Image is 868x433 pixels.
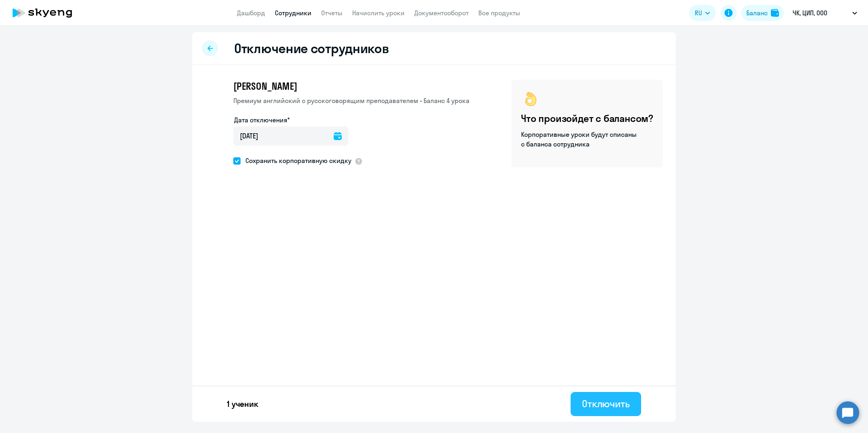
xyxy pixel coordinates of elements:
div: Отключить [582,397,630,410]
p: Премиум английский с русскоговорящим преподавателем • Баланс 4 урока [233,96,469,105]
img: balance [771,9,779,17]
img: ok [521,89,540,109]
div: Баланс [746,8,768,18]
h4: Что произойдет с балансом? [521,112,653,125]
span: [PERSON_NAME] [233,80,297,93]
a: Отчеты [321,9,343,17]
p: Корпоративные уроки будут списаны с баланса сотрудника [521,130,638,149]
a: Документооборот [414,9,469,17]
span: Сохранить корпоративную скидку [241,156,351,165]
button: RU [689,5,716,21]
h2: Отключение сотрудников [234,40,389,56]
span: RU [695,8,702,18]
input: дд.мм.гггг [233,126,348,146]
a: Начислить уроки [352,9,405,17]
p: 1 ученик [227,398,258,410]
a: Дашборд [237,9,265,17]
label: Дата отключения* [234,115,290,125]
p: ЧК, ЦИП, ООО [793,8,827,18]
button: Отключить [571,392,641,416]
button: ЧК, ЦИП, ООО [789,3,861,23]
button: Балансbalance [741,5,784,21]
a: Все продукты [478,9,520,17]
a: Сотрудники [275,9,311,17]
